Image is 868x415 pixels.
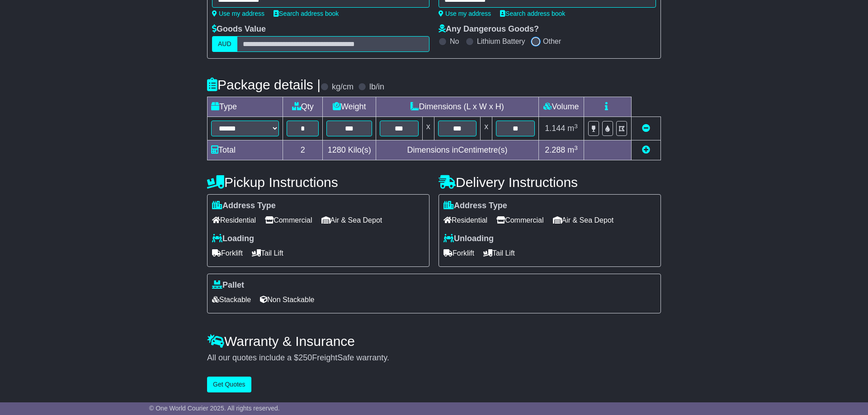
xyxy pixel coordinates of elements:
[274,10,339,17] a: Search address book
[212,293,251,307] span: Stackable
[439,24,539,34] label: Any Dangerous Goods?
[574,123,578,130] sup: 3
[443,246,474,260] span: Forklift
[212,234,254,244] label: Loading
[443,201,507,211] label: Address Type
[642,145,650,154] a: Add new item
[207,377,251,392] button: Get Quotes
[543,37,561,46] label: Other
[212,213,256,227] span: Residential
[212,24,266,34] label: Goods Value
[574,145,578,151] sup: 3
[553,213,614,227] span: Air & Sea Depot
[298,353,312,362] span: 250
[500,10,565,17] a: Search address book
[212,246,243,260] span: Forklift
[208,140,283,160] td: Total
[376,97,539,117] td: Dimensions (L x W x H)
[496,213,543,227] span: Commercial
[443,213,487,227] span: Residential
[545,145,565,154] span: 2.288
[260,293,314,307] span: Non Stackable
[212,201,276,211] label: Address Type
[208,97,283,117] td: Type
[483,246,515,260] span: Tail Lift
[212,10,264,17] a: Use my address
[323,140,376,160] td: Kilo(s)
[567,145,578,154] span: m
[323,97,376,117] td: Weight
[376,140,539,160] td: Dimensions in Centimetre(s)
[149,405,280,412] span: © One World Courier 2025. All rights reserved.
[283,140,323,160] td: 2
[321,213,382,227] span: Air & Sea Depot
[477,37,525,46] label: Lithium Battery
[212,280,244,290] label: Pallet
[283,97,323,117] td: Qty
[207,334,661,349] h4: Warranty & Insurance
[207,175,429,190] h4: Pickup Instructions
[439,10,491,17] a: Use my address
[252,246,283,260] span: Tail Lift
[481,117,492,140] td: x
[567,124,578,133] span: m
[265,213,312,227] span: Commercial
[422,117,434,140] td: x
[369,82,384,92] label: lb/in
[207,353,661,363] div: All our quotes include a $ FreightSafe warranty.
[207,77,321,92] h4: Package details |
[439,175,661,190] h4: Delivery Instructions
[332,82,354,92] label: kg/cm
[450,37,459,46] label: No
[328,145,346,154] span: 1280
[443,234,494,244] label: Unloading
[538,97,584,117] td: Volume
[545,124,565,133] span: 1.144
[642,124,650,133] a: Remove this item
[212,36,237,52] label: AUD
